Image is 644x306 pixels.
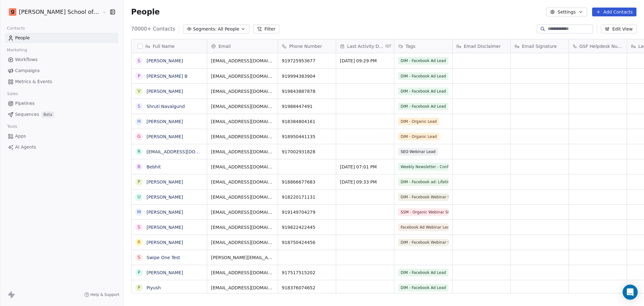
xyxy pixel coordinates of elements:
span: [EMAIL_ADDRESS][DOMAIN_NAME] [211,133,274,140]
button: Settings [546,8,587,16]
span: Email Signature [522,43,557,49]
a: [PERSON_NAME] [147,270,183,275]
div: B [137,163,141,170]
div: M [137,209,141,215]
span: DIM - Organic Lead [398,133,439,140]
a: [PERSON_NAME] [147,58,183,63]
span: [EMAIL_ADDRESS][DOMAIN_NAME] [211,285,274,291]
span: 918220171131 [282,194,332,200]
button: Edit View [601,25,636,33]
span: [PERSON_NAME] School of Finance LLP [19,8,101,16]
button: Filter [253,25,279,33]
span: DIM - Facebook Ad Lead [398,57,448,65]
a: AI Agents [5,142,118,152]
span: Phone Number [289,43,322,49]
div: Email Disclaimer [452,39,510,53]
div: S [137,254,140,261]
span: 917002931828 [282,149,332,155]
span: IST [386,44,391,49]
span: People [15,35,30,41]
a: Piyush [147,285,161,290]
a: Help & Support [84,292,119,297]
span: DIM - Facebook Webinar Signup Time [398,193,448,201]
a: Apps [5,131,118,141]
span: 91988447491 [282,103,332,110]
a: [PERSON_NAME] [147,119,183,124]
span: 919994383904 [282,73,332,79]
span: DIM - Facebook Ad Lead [398,269,448,276]
a: [PERSON_NAME] B [147,74,187,79]
a: People [5,33,118,43]
button: [PERSON_NAME] School of Finance LLP [8,7,98,17]
span: [EMAIL_ADDRESS][DOMAIN_NAME] [211,179,274,185]
span: [EMAIL_ADDRESS][DOMAIN_NAME] [211,239,274,246]
a: Metrics & Events [5,76,118,87]
span: Help & Support [91,292,119,297]
div: P [138,178,140,185]
span: 917517515202 [282,269,332,276]
span: Beta [42,111,54,118]
div: grid [131,53,207,294]
span: Campaigns [15,67,40,74]
div: Tags [394,39,452,53]
span: Metrics & Events [15,78,52,85]
span: Facebook Ad Webinar Lead [398,224,448,231]
span: Marketing [4,45,30,55]
div: v [137,88,141,94]
span: Apps [15,133,26,139]
div: R [137,239,141,246]
span: [EMAIL_ADDRESS][DOMAIN_NAME] [211,269,274,276]
span: Email [219,43,231,49]
div: P [138,269,140,276]
span: [DATE] 09:33 PM [340,179,390,185]
div: GSF Helpdesk Number [569,39,627,53]
a: Shruti Navalgund [147,104,185,109]
img: Goela%20School%20Logos%20(4).png [9,8,16,16]
span: 70000+ Contacts [131,25,175,33]
span: Contacts [4,24,28,33]
div: H [137,118,141,125]
span: [DATE] 07:01 PM [340,164,390,170]
a: Campaigns [5,65,118,76]
span: [EMAIL_ADDRESS][DOMAIN_NAME] [211,58,274,64]
span: [EMAIL_ADDRESS][DOMAIN_NAME] [211,149,274,155]
span: Full Name [153,43,175,49]
span: DIM - Facebook Ad Lead [398,72,448,80]
span: Email Disclaimer [464,43,501,49]
a: Bebhit [147,164,161,169]
div: Email Signature [511,39,569,53]
span: 919725953677 [282,58,332,64]
span: [EMAIL_ADDRESS][DOMAIN_NAME] [211,194,274,200]
a: [PERSON_NAME] [147,89,183,94]
div: Last Activity DateIST [336,39,394,53]
div: Full Name [131,39,207,53]
a: [PERSON_NAME] [147,134,183,139]
a: [PERSON_NAME] [147,210,183,215]
div: U [137,194,141,200]
span: [EMAIL_ADDRESS][DOMAIN_NAME] [211,73,274,79]
span: Workflows [15,56,38,63]
a: [PERSON_NAME] [147,179,183,184]
span: Pipelines [15,100,35,107]
a: Pipelines [5,98,118,109]
span: AI Agents [15,144,36,150]
span: 918384804161 [282,118,332,125]
span: [EMAIL_ADDRESS][DOMAIN_NAME] [211,103,274,110]
span: DIM - Facebook Ad Lead [398,103,448,110]
span: 919822422445 [282,224,332,230]
span: People [131,7,160,17]
a: [EMAIL_ADDRESS][DOMAIN_NAME] [147,149,224,154]
div: r [137,148,141,155]
span: All People [218,26,239,32]
a: [PERSON_NAME] [147,240,183,245]
span: 918950441135 [282,133,332,140]
span: Tags [406,43,415,49]
div: S [137,58,140,64]
div: Open Intercom Messenger [623,285,638,300]
span: [EMAIL_ADDRESS][DOMAIN_NAME] [211,209,274,215]
span: DIM - Facebook Ad Lead [398,284,448,292]
span: Sales [4,89,21,99]
div: G [137,133,141,140]
div: P [138,284,140,291]
span: DIM - Facebook Ad Lead [398,88,448,95]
